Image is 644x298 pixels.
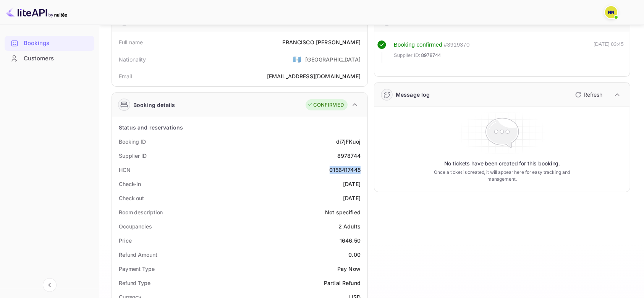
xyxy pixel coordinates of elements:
[337,152,361,160] div: 8978744
[307,101,344,109] div: CONFIRMED
[119,166,131,174] div: HCN
[119,152,147,160] div: Supplier ID
[119,123,183,131] div: Status and reservations
[396,91,430,99] div: Message log
[571,89,605,101] button: Refresh
[336,138,361,146] div: di7jFKuoj
[133,101,175,109] div: Booking details
[421,52,441,59] span: 8978744
[305,55,361,63] div: [GEOGRAPHIC_DATA]
[444,40,470,49] div: # 3919370
[6,6,67,18] img: LiteAPI logo
[24,39,91,48] div: Bookings
[348,251,361,259] div: 0.00
[119,208,163,216] div: Room description
[5,36,94,51] div: Bookings
[5,51,94,65] a: Customers
[43,278,57,292] button: Collapse navigation
[119,279,150,287] div: Refund Type
[394,40,442,49] div: Booking confirmed
[434,169,571,183] p: Once a ticket is created, it will appear here for easy tracking and management.
[594,40,624,63] div: [DATE] 03:45
[24,54,91,63] div: Customers
[119,236,132,245] div: Price
[119,222,152,230] div: Occupancies
[325,208,361,216] div: Not specified
[119,38,143,46] div: Full name
[5,36,94,50] a: Bookings
[343,180,361,188] div: [DATE]
[330,166,361,174] div: 0156417445
[338,222,361,230] div: 2 Adults
[605,6,617,18] img: N/A N/A
[283,38,361,46] div: FRANCISCO [PERSON_NAME]
[340,236,361,245] div: 1646.50
[119,251,157,259] div: Refund Amount
[584,91,602,99] p: Refresh
[293,52,301,66] span: United States
[324,279,361,287] div: Partial Refund
[119,265,155,273] div: Payment Type
[444,160,560,167] p: No tickets have been created for this booking.
[119,180,141,188] div: Check-in
[267,72,361,80] div: [EMAIL_ADDRESS][DOMAIN_NAME]
[337,265,361,273] div: Pay Now
[394,52,421,59] span: Supplier ID:
[343,194,361,202] div: [DATE]
[119,194,144,202] div: Check out
[119,55,146,63] div: Nationality
[119,138,146,146] div: Booking ID
[119,72,132,80] div: Email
